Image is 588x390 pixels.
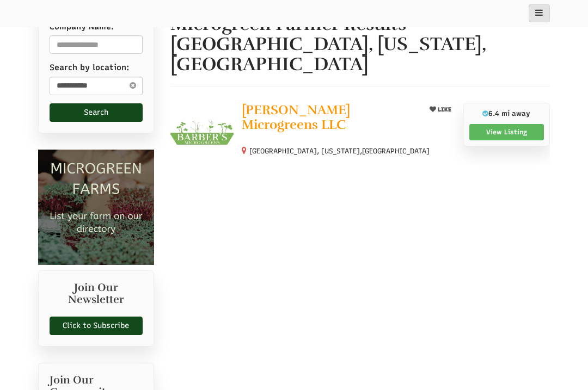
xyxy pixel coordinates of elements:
[170,14,550,75] h1: Microgreen Farmer Results - [GEOGRAPHIC_DATA], [US_STATE], [GEOGRAPHIC_DATA]
[50,282,143,311] h2: Join Our Newsletter
[249,147,430,155] small: [GEOGRAPHIC_DATA], [US_STATE],
[50,317,143,335] a: Click to Subscribe
[38,150,154,265] img: Microgreen Farms list your microgreen farm today
[50,103,143,122] button: Search
[426,103,455,116] button: LIKE
[469,109,544,119] p: 6.4 mi away
[469,124,544,140] a: View Listing
[529,4,550,22] button: main_menu
[50,62,129,73] label: Search by location:
[362,146,430,156] span: [GEOGRAPHIC_DATA]
[170,103,234,166] img: Barber’s Microgreens LLC
[242,102,350,133] span: [PERSON_NAME] Microgreens LLC
[242,103,417,134] a: [PERSON_NAME] Microgreens LLC
[436,106,451,113] span: LIKE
